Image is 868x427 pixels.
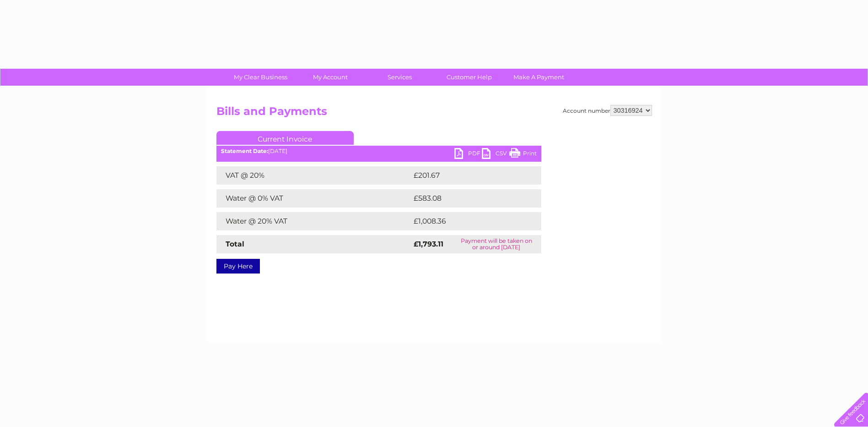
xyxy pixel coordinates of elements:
div: [DATE] [216,148,541,154]
a: Make A Payment [501,69,577,86]
td: VAT @ 20% [216,166,411,185]
a: Current Invoice [216,131,354,145]
td: Water @ 20% VAT [216,212,411,230]
div: Account number [563,105,652,116]
td: £1,008.36 [411,212,527,230]
b: Statement Date: [221,148,268,154]
strong: Total [226,240,244,248]
h2: Bills and Payments [216,105,652,122]
a: PDF [454,148,482,161]
a: Services [362,69,437,86]
a: CSV [482,148,509,161]
strong: £1,793.11 [414,240,443,248]
a: My Clear Business [223,69,298,86]
a: Customer Help [431,69,507,86]
td: Water @ 0% VAT [216,189,411,208]
td: Payment will be taken on or around [DATE] [452,235,541,253]
td: £201.67 [411,166,524,185]
td: £583.08 [411,189,525,208]
a: Print [509,148,537,161]
a: My Account [292,69,368,86]
a: Pay Here [216,259,260,274]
